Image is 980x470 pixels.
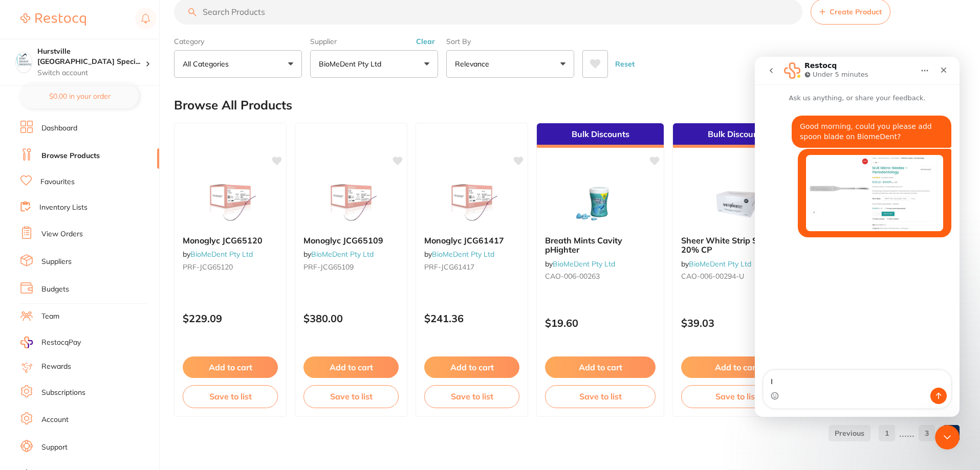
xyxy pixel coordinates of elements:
p: ...... [899,427,914,439]
span: CAO-006-00263 [545,272,600,281]
label: Supplier [310,37,438,46]
a: 3 [919,423,935,443]
span: RestocqPay [41,338,81,348]
div: Bulk Discounts [537,123,664,148]
button: $0.00 in your order [20,84,139,108]
button: Add to cart [424,356,519,378]
span: Monoglyc JCG61417 [424,235,504,245]
b: Monoglyc JCG61417 [424,236,519,245]
img: Monoglyc JCG61417 [439,176,505,228]
span: Sheer White Strip Single Kit 20% CP [681,235,789,255]
button: Add to cart [681,356,792,378]
label: Category [174,37,302,46]
button: Add to cart [545,356,656,378]
a: BioMeDent Pty Ltd [432,250,494,259]
img: RestocqPay [20,337,33,348]
iframe: Intercom live chat [935,425,960,450]
span: by [545,259,615,268]
button: Save to list [303,385,399,408]
iframe: Intercom live chat [755,57,960,417]
p: Switch account [37,68,145,78]
button: Relevance [446,50,574,78]
p: BioMeDent Pty Ltd [319,59,385,69]
img: Monoglyc JCG65120 [197,176,264,228]
a: BioMeDent Pty Ltd [311,250,374,259]
a: Favourites [40,177,75,187]
a: Browse Products [41,151,100,161]
button: Save to list [183,385,278,408]
a: View Orders [41,229,83,239]
a: Team [41,311,59,322]
span: PRF-JCG65109 [303,262,354,272]
img: Sheer White Strip Single Kit 20% CP [703,176,770,228]
a: BioMeDent Pty Ltd [689,259,751,268]
span: by [424,250,494,259]
button: BioMeDent Pty Ltd [310,50,438,78]
p: All Categories [183,59,233,69]
span: Breath Mints Cavity pHighter [545,235,622,255]
button: Save to list [681,385,792,408]
span: Monoglyc JCG65120 [183,235,263,245]
span: CAO-006-00294-U [681,272,744,281]
b: Monoglyc JCG65109 [303,236,399,245]
p: $39.03 [681,317,792,329]
h2: Browse All Products [174,98,292,113]
b: Monoglyc JCG65120 [183,236,278,245]
span: PRF-JCG65120 [183,262,233,272]
a: Dashboard [41,123,77,133]
a: 1 [879,423,895,443]
span: Monoglyc JCG65109 [303,235,383,245]
button: Reset [612,50,638,78]
span: PRF-JCG61417 [424,262,474,272]
p: $380.00 [303,312,399,324]
label: Sort By [446,37,574,46]
img: Breath Mints Cavity pHighter [567,176,634,228]
p: $241.36 [424,312,519,324]
a: Rewards [41,362,71,372]
img: Hurstville Sydney Specialist Periodontics [16,52,32,68]
img: Monoglyc JCG65109 [318,176,384,228]
a: Subscriptions [41,388,85,398]
button: Clear [413,37,438,46]
span: by [303,250,374,259]
button: Add to cart [183,356,278,378]
p: $19.60 [545,317,656,329]
h4: Hurstville Sydney Specialist Periodontics [37,47,145,66]
a: Account [41,415,69,425]
div: Bulk Discounts [673,123,800,148]
button: Save to list [545,385,656,408]
span: by [183,250,253,259]
b: Sheer White Strip Single Kit 20% CP [681,236,792,255]
a: Suppliers [41,257,72,267]
a: Support [41,442,68,453]
p: Relevance [455,59,493,69]
p: $229.09 [183,312,278,324]
button: All Categories [174,50,302,78]
span: Create Product [830,8,882,16]
a: BioMeDent Pty Ltd [553,259,615,268]
button: Add to cart [303,356,399,378]
a: Restocq Logo [20,8,86,31]
span: by [681,259,751,268]
a: Budgets [41,284,69,295]
a: 4 [943,423,960,443]
b: Breath Mints Cavity pHighter [545,236,656,255]
a: RestocqPay [20,337,81,348]
a: Inventory Lists [39,203,88,213]
a: BioMeDent Pty Ltd [190,250,253,259]
button: Save to list [424,385,519,408]
img: Restocq Logo [20,13,86,26]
